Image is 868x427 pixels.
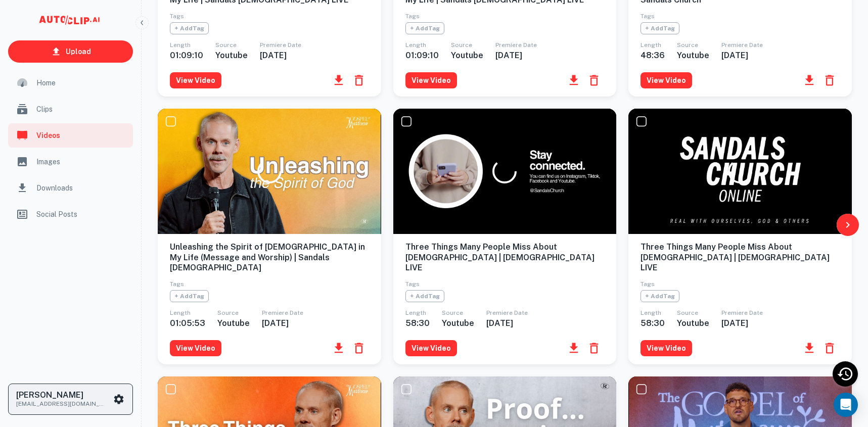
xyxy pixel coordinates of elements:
span: Tags [170,13,184,20]
span: Premiere Date [495,41,537,49]
h6: youtube [215,51,248,60]
span: + Add Tag [405,290,444,302]
h6: Unleashing the Spirit of [DEMOGRAPHIC_DATA] in My Life (Message and Worship) | Sandals [DEMOGRAPH... [170,242,369,273]
a: Clips [8,97,133,121]
p: Upload [66,46,91,57]
a: Upload [8,40,133,63]
h6: [DATE] [260,51,301,60]
h6: 58:30 [641,318,665,328]
button: View Video [405,340,457,356]
span: Source [215,41,237,49]
h6: [DATE] [721,51,763,60]
h6: 58:30 [405,318,430,328]
span: Source [442,309,463,316]
button: [PERSON_NAME][EMAIL_ADDRESS][DOMAIN_NAME] [8,384,133,415]
span: Length [405,41,426,49]
a: Downloads [8,176,133,200]
span: Length [641,309,661,316]
h6: Three Things Many People Miss About [DEMOGRAPHIC_DATA] | [DEMOGRAPHIC_DATA] LIVE [405,242,605,273]
a: Images [8,150,133,174]
div: Open Intercom Messenger [834,393,858,417]
h6: [PERSON_NAME] [16,391,107,399]
h6: 01:09:10 [170,51,203,60]
span: + Add Tag [641,22,679,34]
span: Tags [641,280,655,288]
button: View Video [170,340,221,356]
span: Premiere Date [260,41,301,49]
h6: [DATE] [486,318,528,328]
span: Videos [36,130,127,141]
span: Downloads [36,182,127,194]
span: Tags [641,13,655,20]
a: Videos [8,123,133,148]
h6: 01:09:10 [405,51,439,60]
span: Premiere Date [721,41,763,49]
a: Home [8,71,133,95]
h6: Three Things Many People Miss About [DEMOGRAPHIC_DATA] | [DEMOGRAPHIC_DATA] LIVE [641,242,840,273]
span: Premiere Date [486,309,528,316]
span: Length [405,309,426,316]
h6: [DATE] [721,318,763,328]
span: Home [36,77,127,88]
button: View Video [405,72,457,88]
span: Tags [405,280,420,288]
h6: [DATE] [495,51,537,60]
span: + Add Tag [641,290,679,302]
h6: youtube [677,51,709,60]
span: Images [36,156,127,167]
span: + Add Tag [170,290,209,302]
h6: youtube [442,318,474,328]
h6: youtube [217,318,250,328]
a: Social Posts [8,202,133,226]
h6: 01:05:53 [170,318,205,328]
div: Recent Activity [833,361,858,387]
span: Source [451,41,472,49]
span: Tags [405,13,420,20]
span: Source [217,309,239,316]
h6: youtube [451,51,483,60]
span: Length [641,41,661,49]
button: View Video [641,72,692,88]
h6: youtube [677,318,709,328]
p: [EMAIL_ADDRESS][DOMAIN_NAME] [16,399,107,408]
h6: [DATE] [262,318,303,328]
span: Source [677,309,698,316]
span: Length [170,309,191,316]
span: Length [170,41,191,49]
span: + Add Tag [170,22,209,34]
span: Premiere Date [721,309,763,316]
span: Source [677,41,698,49]
button: View Video [170,72,221,88]
button: View Video [641,340,692,356]
span: Premiere Date [262,309,303,316]
span: Clips [36,104,127,115]
span: Social Posts [36,209,127,220]
span: Tags [170,280,184,288]
span: + Add Tag [405,22,444,34]
h6: 48:36 [641,51,665,60]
